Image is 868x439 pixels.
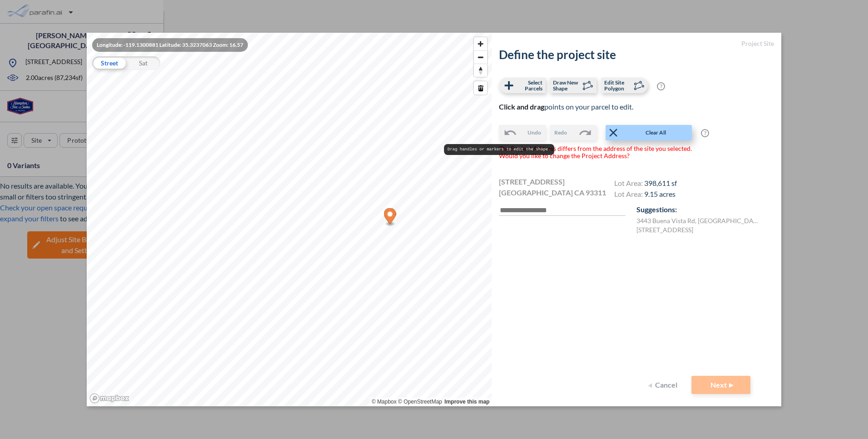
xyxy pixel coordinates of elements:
[92,38,248,52] div: Longitude: -119.1300881 Latitude: 35.3237063 Zoom: 16.57
[499,145,695,160] span: The Project Address differs from the address of the site you selected. Would you like to change t...
[604,80,631,91] span: Edit Site Polygon
[550,125,597,140] button: Redo
[398,399,442,405] a: OpenStreetMap
[620,128,691,137] span: Clear All
[384,208,396,227] div: Map marker
[474,51,487,64] span: Zoom out
[444,144,554,155] pre: Drag handles or markers to edit the shape.
[499,188,606,199] span: [GEOGRAPHIC_DATA] CA 93311
[614,179,677,190] h4: Lot Area:
[499,48,774,62] h2: Define the project site
[499,102,633,111] span: points on your parcel to edit.
[474,81,487,95] button: Remove the selected node
[516,80,542,91] span: Select Parcels
[606,125,692,140] button: Clear All
[657,82,665,90] span: ?
[636,216,760,225] label: 3443 Buena Vista Rd , [GEOGRAPHIC_DATA] , CA 93311 , US
[372,399,397,405] a: Mapbox
[554,128,567,137] span: Redo
[553,80,580,91] span: Draw New Shape
[691,376,750,394] button: Next
[644,190,676,198] span: 9.15 acres
[499,102,544,111] b: Click and drag
[499,125,546,140] button: Undo
[528,128,541,137] span: Undo
[646,376,682,394] button: Cancel
[499,40,774,48] h5: Project Site
[87,33,492,406] canvas: Map
[636,225,693,234] label: [STREET_ADDRESS]
[636,205,774,214] p: Suggestions:
[474,64,487,77] button: Reset bearing to north
[444,399,489,405] a: Improve this map
[614,190,677,200] h4: Lot Area:
[499,177,565,188] span: [STREET_ADDRESS]
[644,179,677,187] span: 398,611 sf
[701,129,709,137] span: ?
[474,37,487,50] button: Zoom in
[474,50,487,64] button: Zoom out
